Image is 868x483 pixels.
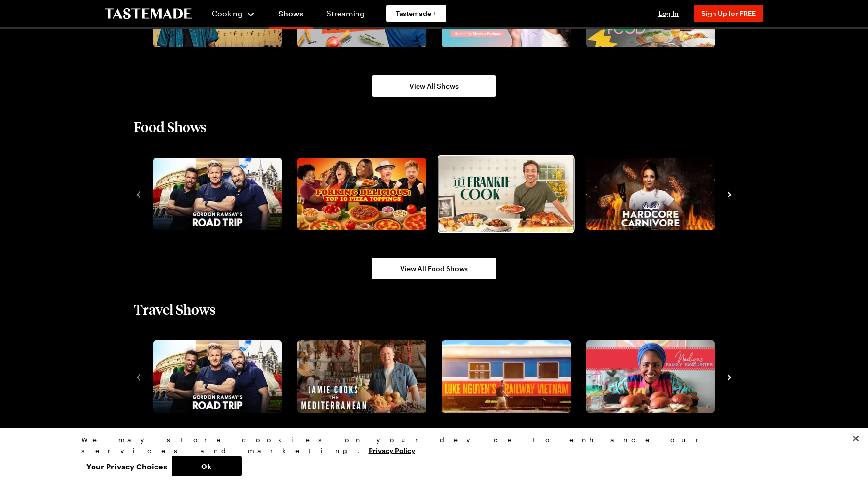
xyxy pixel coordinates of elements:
img: Gordon Ramsay's Road Trip [153,340,282,413]
a: Forking Delicious: Top 10 Pizza Toppings [295,158,424,230]
div: Privacy [81,435,779,476]
a: Nadiya's Family Favourites [584,340,713,413]
span: Sign Up for FREE [701,9,756,17]
div: 4 / 10 [582,155,727,233]
button: Your Privacy Choices [81,456,172,476]
span: View All Shows [409,81,459,91]
img: Let Frankie Cook [438,156,573,232]
a: Tastemade + [386,5,446,22]
a: To Tastemade Home Page [105,8,192,19]
h2: Food Shows [134,118,207,136]
button: Log In [649,9,688,18]
span: View All Food Shows [400,264,468,273]
a: View All Shows [372,75,496,97]
a: Gordon Ramsay's Road Trip [151,340,280,413]
div: 3 / 10 [438,155,582,233]
button: Ok [172,456,242,476]
a: Hardcore Carnivore [584,158,713,230]
a: Luke Nguyen's Railway Vietnam [440,340,569,413]
img: Forking Delicious: Top 10 Pizza Toppings [297,158,426,230]
a: Gordon Ramsay's Road Trip [151,158,280,230]
a: Let Frankie Cook [440,158,569,230]
div: 1 / 10 [149,155,294,233]
img: Nadiya's Family Favourites [586,340,715,413]
span: Tastemade + [396,9,436,18]
div: We may store cookies on your device to enhance our services and marketing. [81,435,779,456]
span: Cooking [212,9,243,18]
button: navigate to previous item [134,188,143,199]
a: More information about your privacy, opens in a new tab [369,445,415,454]
button: Cooking [211,2,255,25]
img: Hardcore Carnivore [586,158,715,230]
div: 1 / 10 [149,337,294,416]
button: navigate to next item [725,371,734,382]
a: Shows [269,2,313,29]
div: 3 / 10 [438,337,582,416]
button: Sign Up for FREE [694,5,763,22]
img: Gordon Ramsay's Road Trip [153,158,282,230]
button: navigate to previous item [134,371,143,382]
a: View All Food Shows [372,258,496,279]
img: Luke Nguyen's Railway Vietnam [442,340,571,413]
div: 2 / 10 [294,155,438,233]
img: Jamie Oliver Cooks the Mediterranean [297,340,426,413]
div: 4 / 10 [582,337,727,416]
h2: Travel Shows [134,301,216,318]
a: Jamie Oliver Cooks the Mediterranean [295,340,424,413]
span: Log In [658,9,679,17]
button: navigate to next item [725,188,734,199]
div: 2 / 10 [294,337,438,416]
button: Close [845,428,867,449]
